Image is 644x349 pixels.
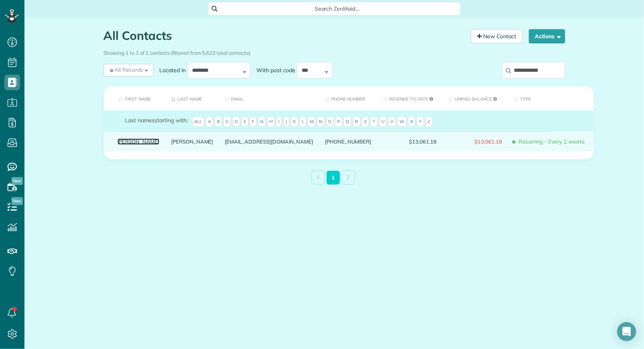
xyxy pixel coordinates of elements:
[205,116,213,127] span: A
[383,139,437,144] span: $13,061.18
[397,116,407,127] span: W
[326,116,334,127] span: O
[362,116,369,127] span: S
[283,116,289,127] span: J
[108,66,144,74] span: All Records
[327,171,340,185] a: 1
[258,116,266,127] span: G
[291,116,298,127] span: K
[319,132,377,151] div: [PHONE_NUMBER]
[125,116,188,124] label: starting with:
[514,135,588,149] span: Recurring - Every 2 weeks
[408,116,415,127] span: X
[215,116,222,127] span: B
[370,116,378,127] span: T
[343,116,351,127] span: Q
[104,46,565,57] div: Showing 1 to 1 of 1 contacts (filtered from 5,622 total contacts)
[153,66,187,74] label: Located in
[171,139,213,144] a: [PERSON_NAME]
[379,116,387,127] span: U
[11,177,23,185] span: New
[377,86,442,110] th: Revenue to Date: activate to sort column ascending
[192,116,205,127] span: All
[104,86,166,110] th: First Name: activate to sort column ascending
[104,29,465,42] h1: All Contacts
[241,116,248,127] span: E
[471,29,523,43] a: New Contact
[529,29,565,43] button: Actions
[448,139,502,144] span: $13,061.18
[416,116,424,127] span: Y
[388,116,396,127] span: V
[223,116,231,127] span: C
[425,116,433,127] span: Z
[617,322,636,341] div: Open Intercom Messenger
[299,116,306,127] span: L
[11,197,23,205] span: New
[118,139,160,144] a: [PERSON_NAME]
[267,116,275,127] span: H
[125,117,155,124] span: Last names
[319,86,377,110] th: Phone number: activate to sort column ascending
[276,116,282,127] span: I
[308,116,316,127] span: M
[250,66,297,74] label: With post code
[165,86,219,110] th: Last Name: activate to sort column descending
[219,132,319,151] div: [EMAIL_ADDRESS][DOMAIN_NAME]
[442,86,508,110] th: Unpaid Balance: activate to sort column ascending
[353,116,360,127] span: R
[508,86,594,110] th: Type: activate to sort column ascending
[317,116,325,127] span: N
[219,86,319,110] th: Email: activate to sort column ascending
[250,116,257,127] span: F
[232,116,240,127] span: D
[335,116,342,127] span: P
